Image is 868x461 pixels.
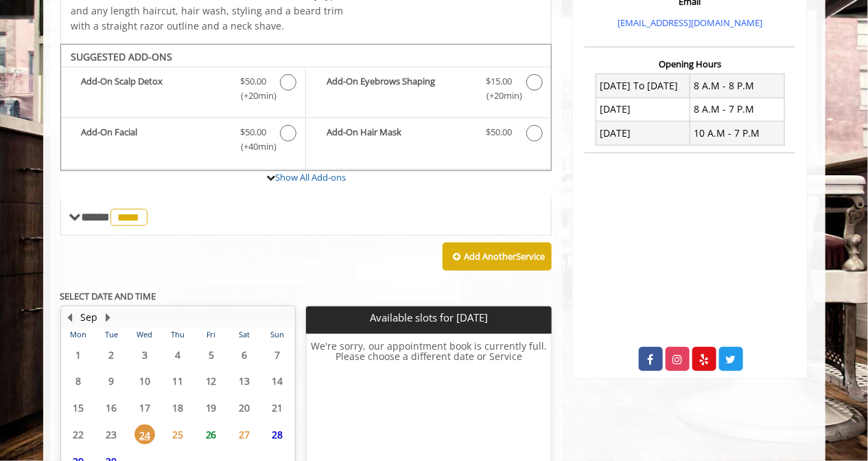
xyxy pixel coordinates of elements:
td: Select day26 [194,421,227,448]
button: Next Month [103,310,114,325]
th: Thu [161,328,194,341]
th: Wed [128,328,161,341]
span: (+20min ) [478,89,519,103]
b: Add-On Facial [82,125,226,154]
button: Sep [80,310,97,325]
span: (+20min ) [233,89,273,103]
td: Select day24 [128,421,161,448]
span: $50.00 [240,74,266,89]
th: Mon [62,328,95,341]
label: Add-On Eyebrows Shaping [313,74,544,106]
b: Add Another Service [464,250,545,262]
a: [EMAIL_ADDRESS][DOMAIN_NAME] [618,16,762,29]
label: Add-On Scalp Detox [68,74,298,106]
span: 27 [234,425,255,445]
td: [DATE] [596,122,690,145]
span: 28 [268,425,288,445]
span: $15.00 [486,74,512,89]
span: (+40min ) [233,139,273,154]
div: The Made Man Master Haircut and Beard Trim Add-onS [60,44,552,172]
td: Select day28 [261,421,294,448]
b: SELECT DATE AND TIME [60,290,156,302]
th: Sun [261,328,294,341]
td: [DATE] [596,98,690,121]
b: Add-On Hair Mask [327,125,472,142]
b: SUGGESTED ADD-ONS [71,50,173,63]
th: Fri [194,328,227,341]
span: $50.00 [240,125,266,139]
th: Sat [228,328,261,341]
b: Add-On Scalp Detox [82,74,226,103]
b: Add-On Eyebrows Shaping [327,74,472,103]
span: 24 [134,425,155,445]
span: $50.00 [486,125,512,139]
td: 10 A.M - 7 P.M [690,122,785,145]
label: Add-On Facial [68,125,298,157]
span: 26 [201,425,222,445]
td: 8 A.M - 7 P.M [690,98,785,121]
button: Previous Month [64,310,75,325]
p: Available slots for [DATE] [312,312,546,324]
h3: Opening Hours [585,59,795,69]
button: Add AnotherService [443,243,552,271]
td: 8 A.M - 8 P.M [690,74,785,98]
td: [DATE] To [DATE] [596,74,690,98]
td: Select day27 [228,421,261,448]
label: Add-On Hair Mask [313,125,544,145]
span: 25 [167,425,188,445]
a: Show All Add-ons [275,171,346,183]
td: Select day25 [161,421,194,448]
th: Tue [95,328,128,341]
